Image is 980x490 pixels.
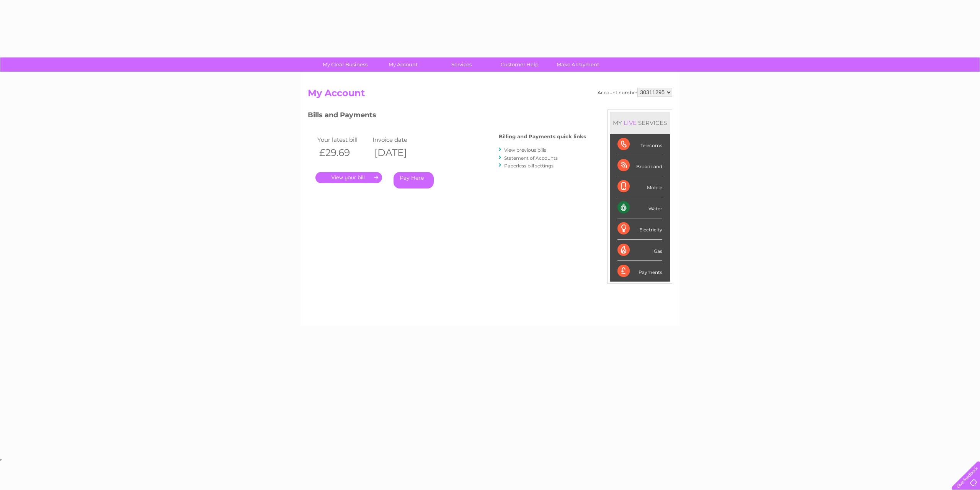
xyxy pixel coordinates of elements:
div: Account number [598,88,672,97]
th: [DATE] [371,145,426,161]
a: Services [430,57,493,72]
h2: My Account [308,88,672,102]
h3: Bills and Payments [308,110,586,123]
a: My Clear Business [314,57,377,72]
a: Make A Payment [546,57,609,72]
td: Your latest bill [315,134,371,145]
th: £29.69 [315,145,371,161]
a: . [315,172,382,183]
td: Invoice date [371,134,426,145]
div: Gas [617,240,662,261]
a: Paperless bill settings [504,163,554,169]
div: Payments [617,261,662,282]
a: Pay Here [394,172,434,188]
a: Customer Help [488,57,551,72]
a: View previous bills [504,147,546,153]
div: Electricity [617,218,662,239]
div: Telecoms [617,134,662,155]
div: LIVE [622,119,638,126]
div: Broadband [617,155,662,176]
div: MY SERVICES [610,112,670,134]
div: Mobile [617,176,662,197]
a: Statement of Accounts [504,155,558,161]
h4: Billing and Payments quick links [499,134,586,139]
div: Water [617,197,662,218]
a: My Account [372,57,435,72]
